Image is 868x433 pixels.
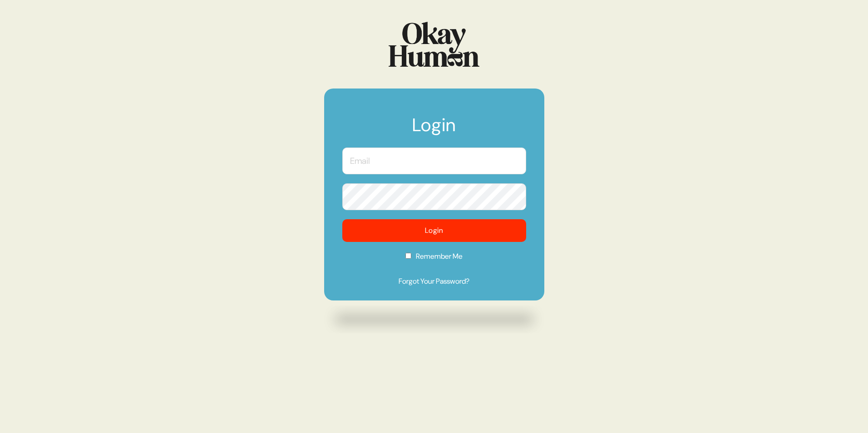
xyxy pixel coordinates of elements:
h1: Login [342,116,526,143]
label: Remember Me [342,251,526,268]
img: Drop shadow [324,305,544,334]
button: Login [342,219,526,242]
input: Remember Me [405,253,411,259]
a: Forgot Your Password? [342,276,526,287]
input: Email [342,148,526,174]
img: Logo [389,22,479,67]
